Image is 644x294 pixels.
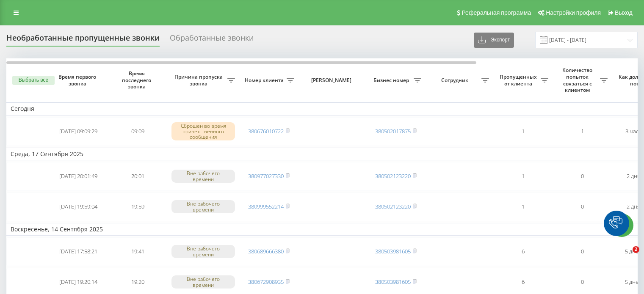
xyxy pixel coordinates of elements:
td: [DATE] 20:01:49 [49,162,108,191]
a: 380502123220 [375,172,411,180]
span: Номер клиента [243,77,287,84]
a: 380676010722 [248,127,284,135]
td: 19:59 [108,192,167,221]
td: 0 [553,237,612,266]
span: Сотрудник [430,77,481,84]
div: Обработанные звонки [170,33,254,47]
a: 380503981605 [375,247,411,255]
a: 380503981605 [375,278,411,286]
td: 1 [493,192,553,221]
div: Вне рабочего времени [171,245,235,258]
div: Сброшен во время приветственного сообщения [171,122,235,141]
div: Вне рабочего времени [171,170,235,182]
td: 0 [553,192,612,221]
td: [DATE] 17:58:21 [49,237,108,266]
a: 380502017875 [375,127,411,135]
td: 20:01 [108,162,167,191]
span: Время последнего звонка [115,70,160,90]
div: Необработанные пропущенные звонки [6,33,160,47]
td: 0 [553,162,612,191]
iframe: Intercom live chat [615,246,636,267]
a: 380977027330 [248,172,284,180]
div: Вне рабочего времени [171,275,235,288]
td: 09:09 [108,117,167,146]
span: Настройки профиля [546,9,601,16]
span: Выход [615,9,633,16]
td: [DATE] 09:09:29 [49,117,108,146]
span: Время первого звонка [55,74,101,87]
button: Экспорт [474,33,514,48]
td: 1 [493,162,553,191]
a: 380672908935 [248,278,284,286]
span: Количество попыток связаться с клиентом [557,67,600,93]
a: 380999552214 [248,203,284,210]
td: 19:41 [108,237,167,266]
td: [DATE] 19:59:04 [49,192,108,221]
span: Причина пропуска звонка [171,74,227,87]
span: Реферальная программа [462,9,531,16]
span: Бизнес номер [370,77,414,84]
button: Выбрать все [12,76,55,85]
span: [PERSON_NAME] [306,77,359,84]
div: Вне рабочего времени [171,200,235,213]
td: 6 [493,237,553,266]
td: 1 [493,117,553,146]
td: 1 [553,117,612,146]
span: Пропущенных от клиента [498,74,541,87]
span: 2 [633,246,639,253]
a: 380689666380 [248,247,284,255]
a: 380502123220 [375,203,411,210]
